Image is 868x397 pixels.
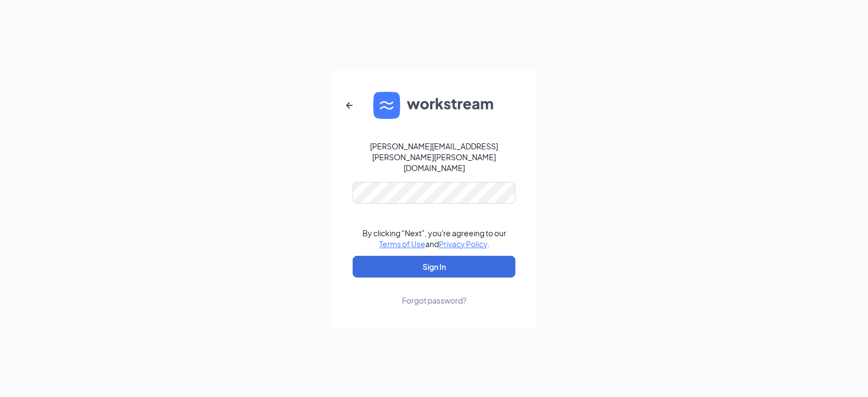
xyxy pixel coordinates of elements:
svg: ArrowLeftNew [343,99,356,112]
div: Forgot password? [402,295,467,306]
button: Sign In [353,256,515,278]
a: Privacy Policy [439,239,487,249]
a: Forgot password? [402,278,467,306]
button: ArrowLeftNew [336,92,362,118]
a: Terms of Use [379,239,425,249]
div: [PERSON_NAME][EMAIL_ADDRESS][PERSON_NAME][PERSON_NAME][DOMAIN_NAME] [353,141,515,173]
img: WS logo and Workstream text [373,92,495,119]
div: By clicking "Next", you're agreeing to our and . [362,228,506,249]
